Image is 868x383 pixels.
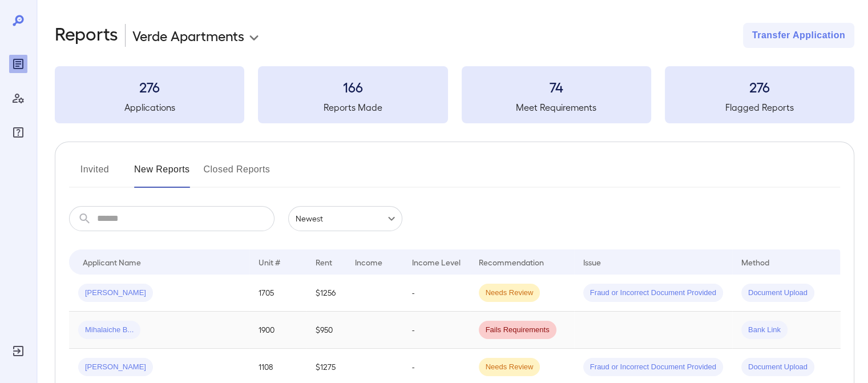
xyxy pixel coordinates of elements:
[69,160,120,188] button: Invited
[741,288,814,299] span: Document Upload
[258,100,447,114] h5: Reports Made
[306,275,346,312] td: $1256
[583,255,601,269] div: Issue
[83,255,141,269] div: Applicant Name
[479,325,556,336] span: Fails Requirements
[479,255,544,269] div: Recommendation
[134,160,190,188] button: New Reports
[204,160,271,188] button: Closed Reports
[665,100,854,114] h5: Flagged Reports
[288,206,402,231] div: Newest
[55,78,244,96] h3: 276
[403,275,470,312] td: -
[55,66,854,123] summary: 276Applications166Reports Made74Meet Requirements276Flagged Reports
[249,312,306,349] td: 1900
[78,325,140,336] span: Mihalaiche B...
[9,55,27,73] div: Reports
[55,23,118,48] h2: Reports
[583,288,723,299] span: Fraud or Incorrect Document Provided
[249,275,306,312] td: 1705
[462,100,651,114] h5: Meet Requirements
[741,255,769,269] div: Method
[743,23,854,48] button: Transfer Application
[462,78,651,96] h3: 74
[78,362,153,373] span: [PERSON_NAME]
[259,255,280,269] div: Unit #
[479,362,540,373] span: Needs Review
[78,288,153,299] span: [PERSON_NAME]
[479,288,540,299] span: Needs Review
[316,255,334,269] div: Rent
[741,325,788,336] span: Bank Link
[355,255,382,269] div: Income
[132,26,244,45] p: Verde Apartments
[741,362,814,373] span: Document Upload
[665,78,854,96] h3: 276
[55,100,244,114] h5: Applications
[9,89,27,107] div: Manage Users
[9,123,27,142] div: FAQ
[403,312,470,349] td: -
[583,362,723,373] span: Fraud or Incorrect Document Provided
[412,255,461,269] div: Income Level
[258,78,447,96] h3: 166
[9,342,27,360] div: Log Out
[306,312,346,349] td: $950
